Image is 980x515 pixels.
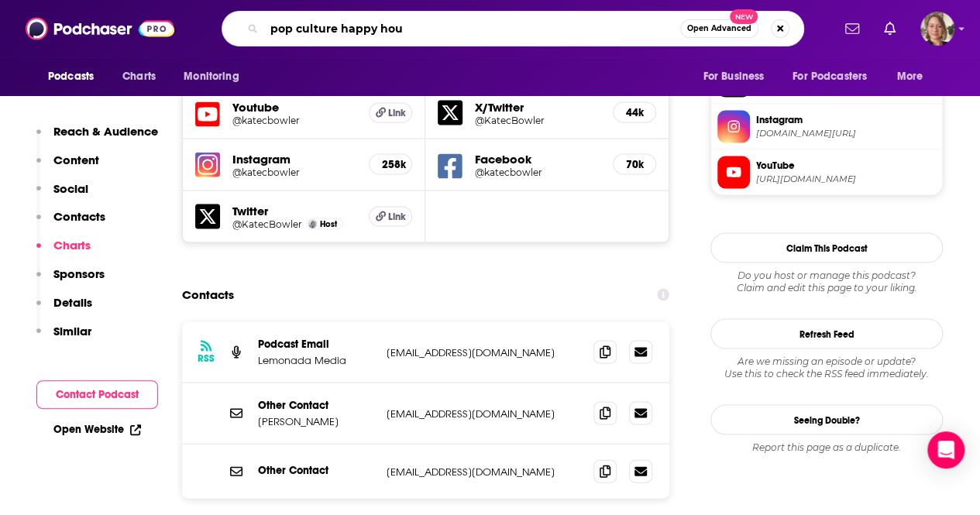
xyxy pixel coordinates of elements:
span: For Business [703,66,764,88]
button: Refresh Feed [710,318,943,348]
div: Open Intercom Messenger [927,431,965,469]
span: Podcasts [48,66,94,88]
div: Claim and edit this page to your liking. [710,269,943,294]
h5: 258k [382,157,399,170]
button: Claim This Podcast [710,232,943,263]
p: Reach & Audience [53,124,158,139]
p: [EMAIL_ADDRESS][DOMAIN_NAME] [387,465,581,478]
p: Lemonada Media [258,353,374,366]
p: Other Contact [258,398,374,411]
a: Show notifications dropdown [878,15,902,42]
a: @KatecBowler [475,114,600,125]
a: Seeing Double? [710,404,943,434]
span: More [897,66,923,88]
img: Podchaser - Follow, Share and Rate Podcasts [26,14,174,43]
img: Kate Bowler [308,219,317,228]
button: Contacts [36,209,105,238]
button: Similar [36,324,91,352]
span: YouTube [756,158,936,172]
img: iconImage [195,152,220,177]
span: Instagram [756,112,936,126]
div: Report this page as a duplicate. [710,441,943,453]
h5: Instagram [232,151,356,166]
h5: Twitter [232,203,356,218]
input: Search podcasts, credits, & more... [264,16,680,41]
a: Instagram[DOMAIN_NAME][URL] [717,110,936,142]
button: open menu [173,62,259,91]
button: Social [36,181,88,210]
button: open menu [37,62,114,91]
p: Sponsors [53,266,105,281]
p: [EMAIL_ADDRESS][DOMAIN_NAME] [387,345,581,359]
span: Do you host or manage this podcast? [710,269,943,281]
span: Logged in as AriFortierPr [920,12,954,46]
a: YouTube[URL][DOMAIN_NAME] [717,156,936,188]
div: Search podcasts, credits, & more... [222,11,804,46]
p: Other Contact [258,463,374,476]
p: [PERSON_NAME] [258,414,374,427]
button: Sponsors [36,266,105,295]
img: User Profile [920,12,954,46]
button: open menu [692,62,783,91]
h5: 70k [626,157,643,170]
h3: RSS [198,352,215,364]
span: Monitoring [184,66,239,88]
div: Are we missing an episode or update? Use this to check the RSS feed immediately. [710,355,943,379]
h5: Facebook [475,151,600,166]
p: Similar [53,324,91,338]
button: Open AdvancedNew [680,19,758,38]
p: Podcast Email [258,337,374,350]
p: Content [53,153,99,167]
a: @katecbowler [475,166,600,177]
span: Link [388,210,406,222]
span: Host [320,218,337,228]
p: Contacts [53,209,105,224]
h5: X/Twitter [475,99,600,114]
p: Details [53,295,92,310]
a: @katecbowler [232,114,356,125]
a: Charts [112,62,165,91]
span: Link [388,106,406,118]
a: Link [369,102,412,122]
button: Charts [36,238,91,266]
span: https://www.youtube.com/@katecbowler [756,173,936,184]
span: instagram.com/katecbowler [756,127,936,139]
h2: Contacts [182,280,234,309]
span: For Podcasters [793,66,867,88]
p: Social [53,181,88,196]
a: Open Website [53,423,141,436]
a: Link [369,206,412,226]
button: Content [36,153,99,181]
button: open menu [782,62,889,91]
h5: Youtube [232,99,356,114]
button: Show profile menu [920,12,954,46]
a: Show notifications dropdown [839,15,865,42]
h5: 44k [626,105,643,118]
a: @katecbowler [232,166,356,177]
button: Contact Podcast [36,380,158,409]
p: Charts [53,238,91,252]
a: @KatecBowler [232,218,302,229]
button: Reach & Audience [36,124,158,153]
button: Details [36,295,92,324]
span: Open Advanced [687,25,751,33]
span: Charts [122,66,156,88]
span: New [730,9,758,24]
p: [EMAIL_ADDRESS][DOMAIN_NAME] [387,407,581,420]
button: open menu [886,62,943,91]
